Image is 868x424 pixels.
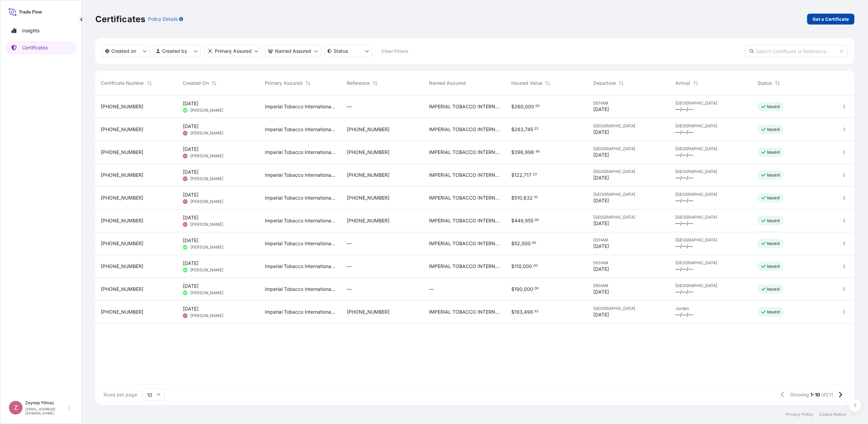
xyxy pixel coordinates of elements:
[190,222,223,227] span: [PERSON_NAME]
[429,286,434,293] span: —
[514,241,520,246] span: 52
[745,45,848,57] input: Search Certificate or Reference...
[786,412,814,417] a: Privacy Policy
[675,260,746,266] span: [GEOGRAPHIC_DATA]
[190,108,223,113] span: [PERSON_NAME]
[520,241,521,246] span: ,
[675,215,746,220] span: [GEOGRAPHIC_DATA]
[265,263,336,270] span: Imperial Tobacco International GmbH.
[675,106,693,113] span: —/—/—
[275,48,311,54] p: Named Assured
[371,79,379,87] button: Sort
[429,194,500,201] span: IMPERIAL TOBACCO INTERNATIONAL GMBH
[347,149,389,156] span: [PHONE_NUMBER]
[429,149,500,156] span: IMPERIAL TOBACCO INTERNATIONAL GMBH
[429,240,500,247] span: IMPERIAL TOBACCO INTERNATIONAL GMBH
[153,45,201,57] button: createdBy Filter options
[514,173,523,177] span: 122
[767,104,779,109] p: Issued
[523,287,524,292] span: ,
[532,173,533,176] span: .
[183,100,198,107] span: [DATE]
[101,126,143,133] span: [PHONE_NUMBER]
[533,287,534,290] span: .
[524,173,531,177] span: 717
[183,198,187,205] span: ZY
[675,152,693,158] span: —/—/—
[524,287,533,292] span: 000
[183,175,187,182] span: ZY
[521,264,523,269] span: ,
[429,172,500,178] span: IMPERIAL TOBACCO INTERNATIONAL GMBH
[675,192,746,197] span: [GEOGRAPHIC_DATA]
[101,217,143,224] span: [PHONE_NUMBER]
[347,80,370,87] span: Reference
[675,80,690,87] span: Arrival
[101,286,143,293] span: [PHONE_NUMBER]
[183,305,198,312] span: [DATE]
[183,123,198,130] span: [DATE]
[183,237,198,244] span: [DATE]
[347,217,389,224] span: [PHONE_NUMBER]
[511,150,514,155] span: $
[514,195,522,200] span: 510
[675,288,693,295] span: —/—/—
[534,151,535,153] span: .
[265,286,336,293] span: Imperial Tobacco International GmbH.
[190,267,223,273] span: [PERSON_NAME]
[525,150,534,155] span: 996
[810,391,820,398] span: 1-10
[204,45,261,57] button: distributor Filter options
[617,79,625,87] button: Sort
[101,309,143,315] span: [PHONE_NUMBER]
[523,173,524,177] span: ,
[511,218,514,223] span: $
[675,283,746,288] span: [GEOGRAPHIC_DATA]
[190,313,223,318] span: [PERSON_NAME]
[534,105,535,107] span: .
[183,221,187,228] span: ZY
[265,149,336,156] span: Imperial Tobacco International GmbH.
[533,196,534,199] span: .
[675,197,693,204] span: —/—/—
[522,195,524,200] span: ,
[347,286,352,293] span: —
[162,48,187,54] p: Created by
[593,106,609,113] span: [DATE]
[675,129,693,136] span: —/—/—
[347,309,389,315] span: [PHONE_NUMBER]
[525,104,534,109] span: 000
[524,310,533,314] span: 498
[675,311,693,318] span: —/—/—
[210,79,218,87] button: Sort
[265,45,321,57] button: cargoOwner Filter options
[101,103,143,110] span: [PHONE_NUMBER]
[535,105,540,107] span: 00
[593,146,664,152] span: [GEOGRAPHIC_DATA]
[102,45,150,57] button: createdOn Filter options
[593,129,609,136] span: [DATE]
[533,128,534,130] span: .
[347,172,389,178] span: [PHONE_NUMBER]
[111,48,136,54] p: Created on
[767,309,779,315] p: Issued
[675,146,746,152] span: [GEOGRAPHIC_DATA]
[593,197,609,204] span: [DATE]
[593,192,664,197] span: [GEOGRAPHIC_DATA]
[429,263,500,270] span: IMPERIAL TOBACCO INTERNATIONAL GMBH
[101,240,143,247] span: [PHONE_NUMBER]
[183,214,198,221] span: [DATE]
[524,150,525,155] span: ,
[347,194,389,201] span: [PHONE_NUMBER]
[532,265,533,267] span: .
[101,172,143,178] span: [PHONE_NUMBER]
[101,80,144,87] span: Certificate Number
[511,241,514,246] span: $
[265,309,336,315] span: Imperial Tobacco International GmbH.
[675,306,746,311] span: Jordan
[304,79,312,87] button: Sort
[183,153,187,159] span: ZY
[265,194,336,201] span: Imperial Tobacco International GmbH.
[593,152,609,158] span: [DATE]
[593,80,616,87] span: Departure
